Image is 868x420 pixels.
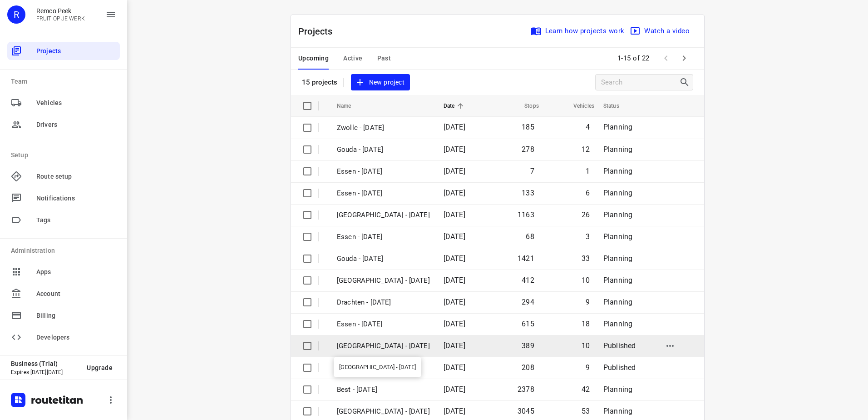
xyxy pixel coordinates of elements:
[11,246,120,255] p: Administration
[7,211,120,229] div: Tags
[337,297,430,308] p: Drachten - Tuesday
[337,406,430,417] p: Zwolle - Monday
[614,49,653,68] span: 1-15 of 22
[603,363,636,372] span: Published
[36,7,85,15] p: Remco Peek
[7,167,120,185] div: Route setup
[11,369,79,375] p: Expires [DATE][DATE]
[522,363,534,372] span: 208
[522,320,534,328] span: 615
[679,77,693,88] div: Search
[11,360,79,367] p: Business (Trial)
[337,100,363,111] span: Name
[337,275,430,286] p: Zwolle - Tuesday
[444,210,465,219] span: [DATE]
[11,77,120,86] p: Team
[582,145,590,154] span: 12
[603,254,632,263] span: Planning
[444,407,465,415] span: [DATE]
[7,115,120,134] div: Drivers
[7,328,120,346] div: Developers
[444,123,465,131] span: [DATE]
[337,188,430,199] p: Essen - Wednesday
[530,167,534,175] span: 7
[7,42,120,60] div: Projects
[298,53,329,64] span: Upcoming
[444,232,465,241] span: [DATE]
[518,407,534,415] span: 3045
[601,75,679,90] input: Search projects
[582,385,590,394] span: 42
[36,15,85,22] p: FRUIT OP JE WERK
[444,100,467,111] span: Date
[526,232,534,241] span: 68
[582,341,590,350] span: 10
[522,276,534,285] span: 412
[337,232,430,242] p: Essen - Tuesday
[444,385,465,394] span: [DATE]
[522,145,534,154] span: 278
[337,254,430,264] p: Gouda - Tuesday
[7,263,120,281] div: Apps
[337,363,430,373] p: Ambius - Monday
[518,254,534,263] span: 1421
[343,53,362,64] span: Active
[603,385,632,394] span: Planning
[337,341,430,351] p: [GEOGRAPHIC_DATA] - [DATE]
[337,385,430,395] p: Best - Monday
[337,210,430,220] p: Zwolle - Wednesday
[351,74,410,91] button: New project
[586,189,590,197] span: 6
[337,123,430,133] p: Zwolle - Friday
[36,215,116,225] span: Tags
[444,341,465,350] span: [DATE]
[586,167,590,175] span: 1
[603,145,632,154] span: Planning
[36,172,116,181] span: Route setup
[586,232,590,241] span: 3
[522,341,534,350] span: 389
[337,319,430,330] p: Essen - Monday
[582,320,590,328] span: 18
[36,311,116,320] span: Billing
[36,333,116,342] span: Developers
[518,210,534,219] span: 1163
[444,167,465,175] span: [DATE]
[582,210,590,219] span: 26
[87,364,113,371] span: Upgrade
[586,363,590,372] span: 9
[444,145,465,154] span: [DATE]
[444,254,465,263] span: [DATE]
[513,100,539,111] span: Stops
[522,298,534,306] span: 294
[603,232,632,241] span: Planning
[603,407,632,415] span: Planning
[522,123,534,131] span: 185
[444,363,465,372] span: [DATE]
[36,46,116,56] span: Projects
[603,189,632,197] span: Planning
[586,123,590,131] span: 4
[337,166,430,177] p: Essen - Friday
[36,98,116,108] span: Vehicles
[518,385,534,394] span: 2378
[444,276,465,285] span: [DATE]
[657,49,675,67] span: Previous Page
[11,150,120,160] p: Setup
[603,276,632,285] span: Planning
[7,5,25,24] div: R
[603,298,632,306] span: Planning
[562,100,594,111] span: Vehicles
[356,77,404,88] span: New project
[582,254,590,263] span: 33
[337,145,430,155] p: Gouda - Friday
[603,167,632,175] span: Planning
[302,78,338,86] p: 15 projects
[522,189,534,197] span: 133
[36,267,116,277] span: Apps
[7,306,120,325] div: Billing
[603,210,632,219] span: Planning
[36,120,116,130] span: Drivers
[603,341,636,350] span: Published
[36,194,116,203] span: Notifications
